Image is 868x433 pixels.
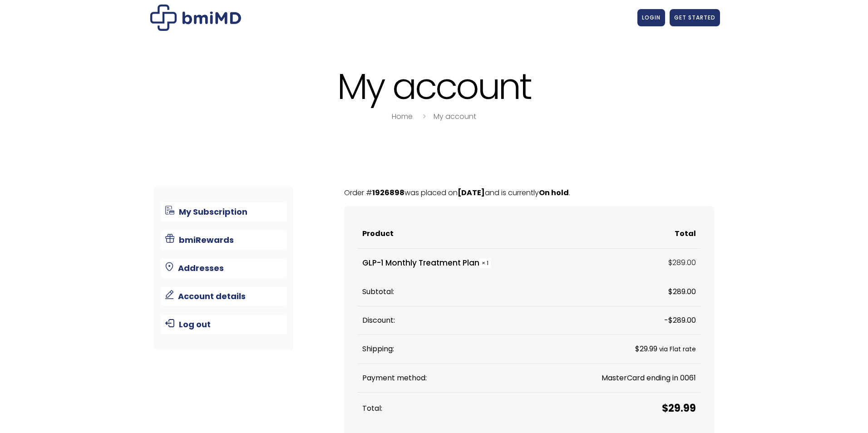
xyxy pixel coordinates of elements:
h1: My account [148,67,720,106]
th: Payment method: [358,364,553,393]
small: via Flat rate [659,345,696,354]
td: - [553,306,700,335]
a: Home [392,111,413,122]
th: Total: [358,393,553,425]
a: My account [434,111,476,122]
th: Shipping: [358,335,553,364]
mark: On hold [539,187,569,198]
img: My account [150,5,241,31]
span: $ [668,286,673,297]
a: LOGIN [637,9,665,26]
span: $ [668,257,672,268]
span: LOGIN [642,14,661,21]
span: 289.00 [668,315,696,325]
i: breadcrumbs separator [419,111,429,122]
th: Total [553,220,700,248]
mark: 1926898 [372,187,404,198]
a: My Subscription [161,202,287,221]
th: Discount: [358,306,553,335]
a: GET STARTED [670,9,720,26]
a: Log out [161,315,287,334]
span: 289.00 [668,286,696,297]
strong: × 1 [479,258,491,268]
span: $ [635,344,640,354]
bdi: 289.00 [668,257,696,268]
mark: [DATE] [458,187,485,198]
span: GET STARTED [674,14,715,21]
th: Product [358,220,553,248]
span: 29.99 [662,401,696,415]
a: bmiRewards [161,231,287,250]
th: Subtotal: [358,278,553,306]
nav: Account pages [154,187,294,350]
span: $ [662,401,668,415]
td: GLP-1 Monthly Treatment Plan [358,249,553,278]
td: MasterCard ending in 0061 [553,364,700,393]
span: $ [668,315,673,325]
a: Account details [161,287,287,306]
p: Order # was placed on and is currently . [344,187,714,199]
span: 29.99 [635,344,657,354]
a: Addresses [161,259,287,278]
